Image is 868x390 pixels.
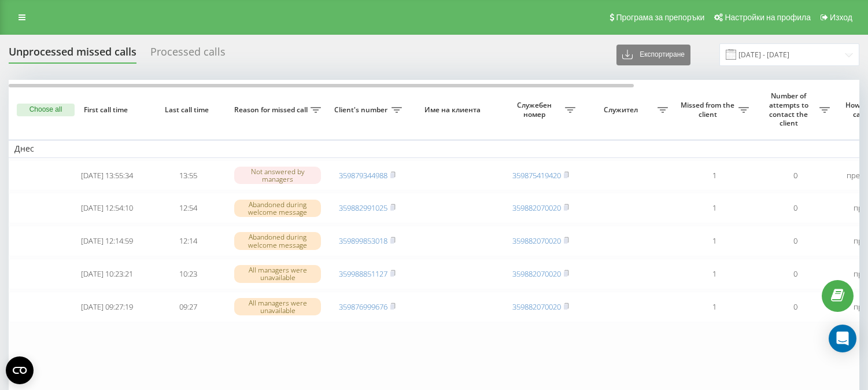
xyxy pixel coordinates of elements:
[755,193,836,223] td: 0
[674,259,755,289] td: 1
[67,160,147,191] td: [DATE] 13:55:34
[147,226,228,256] td: 12:14
[234,265,321,282] div: All managers were unavailable
[512,268,561,279] a: 359882070020
[150,46,226,64] div: Processed calls
[234,200,321,217] div: Abandoned during welcome message
[755,160,836,191] td: 0
[674,292,755,322] td: 1
[339,268,387,279] a: 359988851127
[830,13,852,22] span: Изход
[587,105,658,115] span: Служител
[512,203,561,213] a: 359882070020
[755,226,836,256] td: 0
[234,105,311,115] span: Reason for missed call
[339,236,387,246] a: 359899853018
[9,46,136,64] div: Unprocessed missed calls
[506,101,565,119] span: Служебен номер
[674,160,755,191] td: 1
[674,226,755,256] td: 1
[760,91,819,127] span: Number of attempts to contact the client
[616,45,690,65] button: Експортиране
[157,105,219,115] span: Last call time
[6,356,34,384] button: Open CMP widget
[234,232,321,249] div: Abandoned during welcome message
[234,167,321,184] div: Not answered by managers
[147,160,228,191] td: 13:55
[674,193,755,223] td: 1
[67,226,147,256] td: [DATE] 12:14:59
[339,170,387,181] a: 359879344988
[616,13,704,22] span: Програма за препоръки
[67,259,147,289] td: [DATE] 10:23:21
[67,193,147,223] td: [DATE] 12:54:10
[725,13,811,22] span: Настройки на профила
[512,170,561,181] a: 359875419420
[339,203,387,213] a: 359882991025
[147,259,228,289] td: 10:23
[147,193,228,223] td: 12:54
[234,298,321,315] div: All managers were unavailable
[147,292,228,322] td: 09:27
[17,104,75,116] button: Choose all
[67,292,147,322] td: [DATE] 09:27:19
[333,105,391,115] span: Client's number
[339,301,387,312] a: 359876999676
[418,105,490,115] span: Име на клиента
[76,105,138,115] span: First call time
[755,259,836,289] td: 0
[755,292,836,322] td: 0
[512,301,561,312] a: 359882070020
[829,325,856,352] div: Open Intercom Messenger
[512,236,561,246] a: 359882070020
[679,101,738,119] span: Missed from the client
